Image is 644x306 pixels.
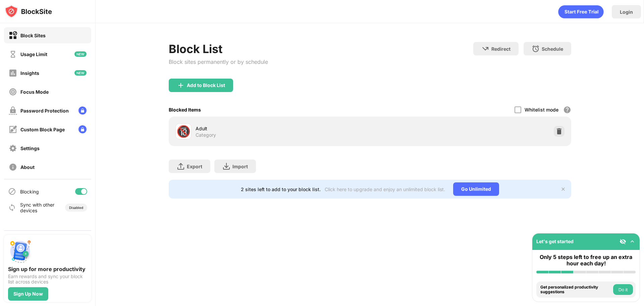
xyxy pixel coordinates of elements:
div: Get personalized productivity suggestions [540,285,611,295]
div: Insights [20,70,39,76]
img: push-signup.svg [8,239,32,263]
div: Sign up for more productivity [8,266,87,272]
img: sync-icon.svg [8,204,16,212]
img: about-off.svg [9,163,17,171]
img: customize-block-page-off.svg [9,125,17,134]
img: focus-off.svg [9,88,17,96]
img: block-on.svg [9,31,17,40]
div: Click here to upgrade and enjoy an unlimited block list. [325,186,445,192]
div: Block Sites [20,33,46,38]
div: Go Unlimited [453,182,499,196]
div: Whitelist mode [525,107,558,113]
div: About [20,164,35,170]
div: Import [232,164,248,169]
div: Add to Block List [187,83,225,88]
div: animation [558,5,604,18]
div: Block sites permanently or by schedule [169,58,268,65]
div: Category [196,132,216,138]
div: Password Protection [20,108,69,114]
img: lock-menu.svg [78,125,87,133]
div: Settings [20,145,40,151]
img: omni-setup-toggle.svg [629,238,636,245]
div: Adult [196,125,370,132]
div: Sign Up Now [13,291,43,297]
div: Disabled [69,206,83,210]
div: Only 5 steps left to free up an extra hour each day! [536,254,636,267]
div: 🔞 [176,125,191,138]
img: password-protection-off.svg [9,106,17,115]
button: Do it [613,284,633,295]
div: Focus Mode [20,89,49,95]
div: Block List [169,42,268,56]
div: Let's get started [536,238,574,244]
img: new-icon.svg [74,51,87,57]
div: Schedule [542,46,563,52]
div: Blocking [20,189,39,194]
div: Export [187,164,202,169]
div: Redirect [491,46,511,52]
div: 2 sites left to add to your block list. [241,186,321,192]
img: x-button.svg [560,186,566,192]
img: logo-blocksite.svg [5,5,52,18]
div: Custom Block Page [20,127,65,132]
div: Usage Limit [20,51,47,57]
img: eye-not-visible.svg [620,238,626,245]
img: new-icon.svg [74,70,87,76]
div: Earn rewards and sync your block list across devices [8,274,87,285]
img: blocking-icon.svg [8,187,16,195]
div: Sync with other devices [20,202,55,213]
img: insights-off.svg [9,69,17,77]
div: Blocked Items [169,107,201,113]
img: settings-off.svg [9,144,17,152]
img: time-usage-off.svg [9,50,17,58]
div: Login [620,9,633,15]
img: lock-menu.svg [78,106,87,115]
